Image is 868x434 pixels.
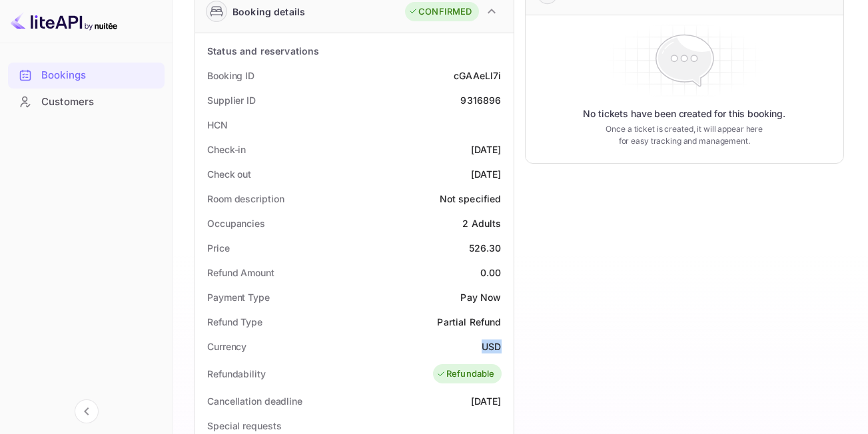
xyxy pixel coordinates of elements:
[8,63,165,87] a: Bookings
[207,367,266,381] div: Refundability
[207,93,256,107] div: Supplier ID
[207,241,230,255] div: Price
[436,367,495,381] div: Refundable
[207,69,254,83] div: Booking ID
[482,339,501,353] div: USD
[207,216,265,230] div: Occupancies
[207,44,319,58] div: Status and reservations
[583,107,785,120] p: No tickets have been created for this booking.
[408,5,472,19] div: CONFIRMED
[437,315,501,329] div: Partial Refund
[471,142,502,156] div: [DATE]
[41,95,158,110] div: Customers
[207,266,274,280] div: Refund Amount
[440,192,502,206] div: Not specified
[207,142,246,156] div: Check-in
[460,93,501,107] div: 9316896
[454,69,501,83] div: cGAAeLl7i
[75,399,99,423] button: Collapse navigation
[207,192,284,206] div: Room description
[600,123,769,147] p: Once a ticket is created, it will appear here for easy tracking and management.
[207,419,281,433] div: Special requests
[462,216,501,230] div: 2 Adults
[471,167,502,181] div: [DATE]
[207,394,302,408] div: Cancellation deadline
[469,241,502,255] div: 526.30
[8,63,165,89] div: Bookings
[41,68,158,83] div: Bookings
[480,266,502,280] div: 0.00
[207,315,262,329] div: Refund Type
[207,118,228,132] div: HCN
[232,5,305,19] div: Booking details
[207,290,270,304] div: Payment Type
[8,89,165,114] a: Customers
[207,339,246,353] div: Currency
[8,89,165,115] div: Customers
[471,394,502,408] div: [DATE]
[11,11,117,32] img: LiteAPI logo
[207,167,251,181] div: Check out
[460,290,501,304] div: Pay Now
